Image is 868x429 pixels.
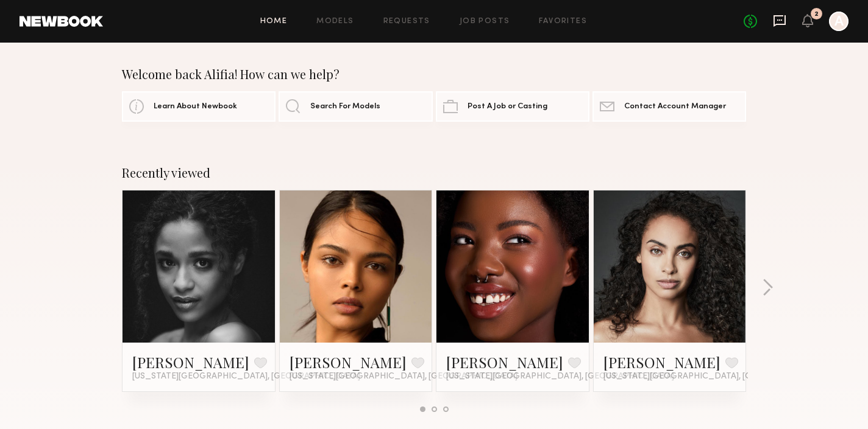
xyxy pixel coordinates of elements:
[260,18,288,26] a: Home
[460,18,510,26] a: Job Posts
[122,67,746,82] div: Welcome back Alifia! How can we help?
[446,372,674,382] span: [US_STATE][GEOGRAPHIC_DATA], [GEOGRAPHIC_DATA]
[383,18,430,26] a: Requests
[829,12,848,31] a: A
[814,11,819,18] div: 2
[436,91,589,122] a: Post A Job or Casting
[279,91,432,122] a: Search For Models
[316,18,354,26] a: Models
[603,352,720,372] a: [PERSON_NAME]
[539,18,587,26] a: Favorites
[122,166,746,180] div: Recently viewed
[468,103,547,111] span: Post A Job or Casting
[132,372,360,382] span: [US_STATE][GEOGRAPHIC_DATA], [GEOGRAPHIC_DATA]
[290,352,407,372] a: [PERSON_NAME]
[132,352,249,372] a: [PERSON_NAME]
[290,372,518,382] span: [US_STATE][GEOGRAPHIC_DATA], [GEOGRAPHIC_DATA]
[122,91,276,122] a: Learn About Newbook
[310,103,380,111] span: Search For Models
[624,103,726,111] span: Contact Account Manager
[446,352,563,372] a: [PERSON_NAME]
[154,103,237,111] span: Learn About Newbook
[603,372,831,382] span: [US_STATE][GEOGRAPHIC_DATA], [GEOGRAPHIC_DATA]
[592,91,746,122] a: Contact Account Manager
